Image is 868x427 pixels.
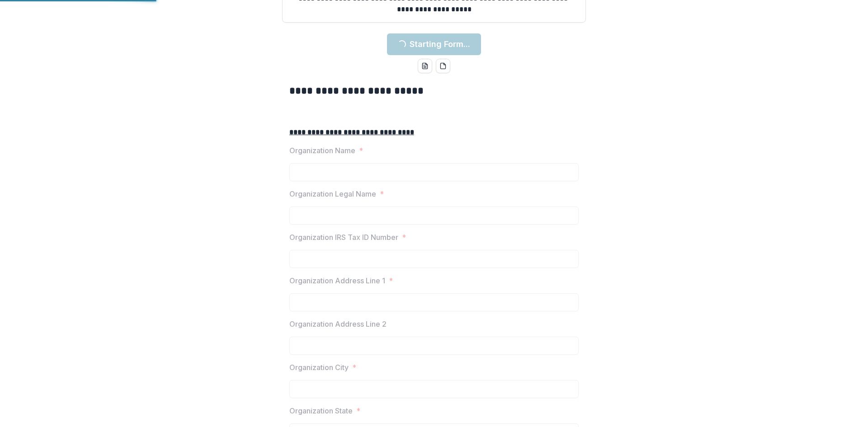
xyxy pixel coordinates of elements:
[436,59,450,73] button: pdf-download
[418,59,432,73] button: word-download
[387,33,481,55] button: Starting Form...
[289,362,349,373] p: Organization City
[289,405,353,416] p: Organization State
[289,275,385,286] p: Organization Address Line 1
[289,145,355,156] p: Organization Name
[289,319,387,329] p: Organization Address Line 2
[289,232,398,243] p: Organization IRS Tax ID Number
[289,188,376,199] p: Organization Legal Name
